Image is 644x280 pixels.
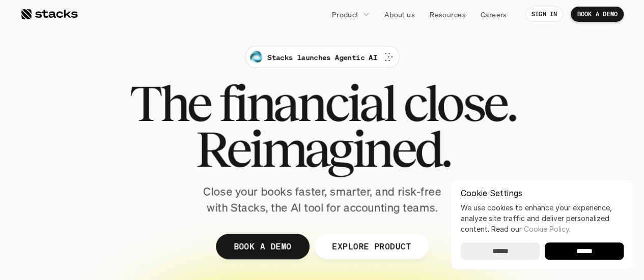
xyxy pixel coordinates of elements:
[195,126,449,172] span: Reimagined.
[245,46,399,68] a: Stacks launches Agentic AI
[524,225,569,233] a: Cookie Policy
[129,80,515,126] span: The financial close.
[384,9,415,20] p: About us
[474,5,513,23] a: Careers
[332,239,411,254] p: EXPLORE PRODUCT
[461,202,624,234] p: We use cookies to enhance your experience, analyze site traffic and deliver personalized content.
[461,189,624,197] p: Cookie Settings
[332,9,359,20] p: Product
[424,5,472,23] a: Resources
[430,9,466,20] p: Resources
[481,9,507,20] p: Careers
[378,5,421,23] a: About us
[577,11,618,18] p: BOOK A DEMO
[233,239,291,254] p: BOOK A DEMO
[571,7,624,22] a: BOOK A DEMO
[491,225,571,233] span: Read our .
[531,11,557,18] p: SIGN IN
[314,234,429,259] a: EXPLORE PRODUCT
[525,7,564,22] a: SIGN IN
[120,235,165,242] a: Privacy Policy
[195,184,450,215] p: Close your books faster, smarter, and risk-free with Stacks, the AI tool for accounting teams.
[267,52,377,63] p: Stacks launches Agentic AI
[215,234,309,259] a: BOOK A DEMO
